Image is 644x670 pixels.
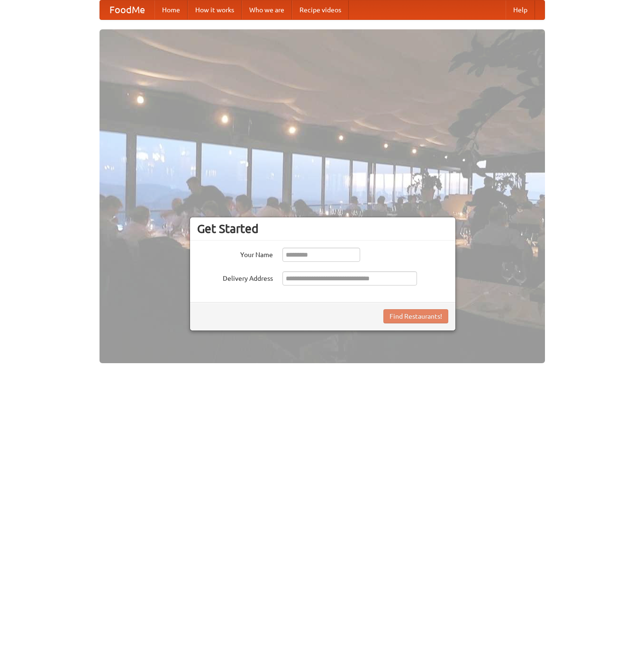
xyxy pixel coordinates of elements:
[197,248,273,259] label: Your Name
[100,0,154,19] a: FoodMe
[506,0,535,19] a: Help
[197,222,448,236] h3: Get Started
[188,0,242,19] a: How it works
[197,271,273,283] label: Delivery Address
[292,0,349,19] a: Recipe videos
[154,0,188,19] a: Home
[383,309,448,323] button: Find Restaurants!
[242,0,292,19] a: Who we are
